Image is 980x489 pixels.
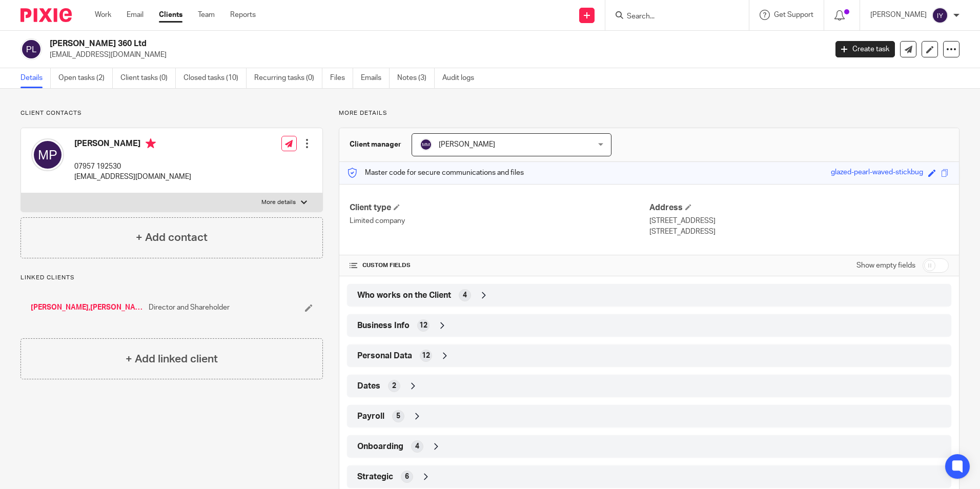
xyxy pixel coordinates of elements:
span: 12 [419,320,427,331]
a: Emails [361,68,390,88]
a: Work [95,10,111,20]
a: Closed tasks (10) [183,68,247,88]
span: 4 [415,441,419,452]
p: 07957 192530 [74,161,191,172]
div: glazed-pearl-waved-stickbug [831,167,923,179]
img: Pixie [21,8,72,22]
span: Who works on the Client [357,290,451,301]
p: [STREET_ADDRESS] [649,216,949,226]
span: 6 [405,472,409,482]
p: [STREET_ADDRESS] [649,227,949,237]
a: Reports [230,10,256,20]
span: Business Info [357,320,410,331]
span: Director and Shareholder [149,302,230,313]
span: Strategic [357,472,393,482]
p: Limited company [350,216,649,226]
h4: [PERSON_NAME] [74,138,191,151]
p: Client contacts [21,109,323,117]
img: svg%3E [21,38,42,60]
h4: CUSTOM FIELDS [350,261,649,270]
p: More details [261,198,296,207]
a: Open tasks (2) [58,68,113,88]
a: Audit logs [442,68,482,88]
h4: + Add contact [136,230,208,246]
label: Show empty fields [856,260,915,271]
span: 12 [422,351,430,361]
input: Search [626,12,718,22]
span: Dates [357,381,380,392]
span: Get Support [774,11,813,18]
h4: Client type [350,202,649,213]
p: [EMAIL_ADDRESS][DOMAIN_NAME] [50,50,820,60]
a: Files [330,68,353,88]
h4: + Add linked client [126,351,218,367]
img: svg%3E [932,7,948,24]
p: [PERSON_NAME] [870,10,927,20]
span: 5 [396,411,400,421]
i: Primary [146,138,156,149]
span: 2 [392,381,396,391]
a: Email [127,10,144,20]
a: Notes (3) [397,68,435,88]
img: svg%3E [420,138,432,151]
a: Clients [159,10,182,20]
a: Create task [835,41,895,57]
img: svg%3E [31,138,64,171]
p: Linked clients [21,274,323,282]
span: [PERSON_NAME] [439,141,495,148]
a: Recurring tasks (0) [254,68,322,88]
span: 4 [463,290,467,300]
a: Details [21,68,51,88]
p: More details [339,109,959,117]
h2: [PERSON_NAME] 360 Ltd [50,38,666,49]
a: Team [198,10,215,20]
p: [EMAIL_ADDRESS][DOMAIN_NAME] [74,172,191,182]
span: Payroll [357,411,384,422]
h3: Client manager [350,139,401,150]
span: Onboarding [357,441,403,452]
p: Master code for secure communications and files [347,168,524,178]
a: Client tasks (0) [120,68,176,88]
h4: Address [649,202,949,213]
a: [PERSON_NAME],[PERSON_NAME] [31,302,144,313]
span: Personal Data [357,351,412,361]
